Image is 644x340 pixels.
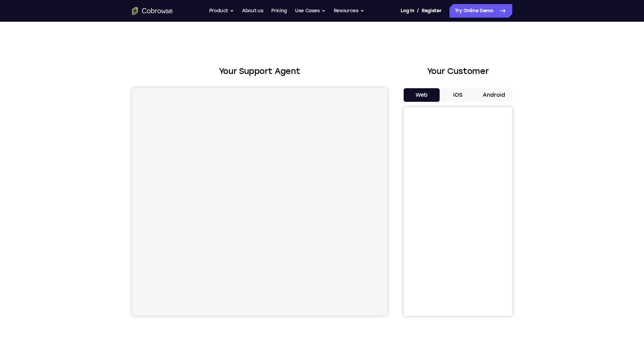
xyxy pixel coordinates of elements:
[295,4,326,18] button: Use Cases
[132,7,173,15] a: Go to the home page
[334,4,364,18] button: Resources
[271,4,287,18] a: Pricing
[401,4,414,18] a: Log In
[404,88,440,102] button: Web
[476,88,512,102] button: Android
[449,4,512,18] a: Try Online Demo
[422,4,441,18] a: Register
[132,88,387,316] iframe: Agent
[209,4,234,18] button: Product
[417,7,419,15] span: /
[132,65,387,77] h2: Your Support Agent
[242,4,263,18] a: About us
[404,65,512,77] h2: Your Customer
[440,88,476,102] button: iOS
